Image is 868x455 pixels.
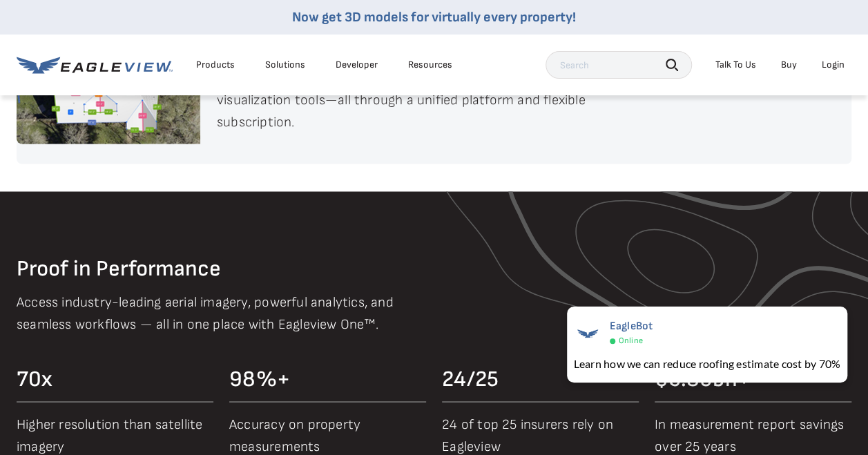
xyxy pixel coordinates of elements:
div: 24/25 [442,368,639,390]
a: Developer [336,59,378,71]
p: Access industry-leading aerial imagery, powerful analytics, and seamless workflows — all in one p... [17,291,437,335]
a: Buy [781,59,797,71]
img: EagleBot [574,320,601,347]
div: Products [196,59,235,71]
p: Your destination to access our most advanced imagery, data, and visualization tools—all through a... [217,67,655,133]
div: Talk To Us [715,59,756,71]
div: Learn how we can reduce roofing estimate cost by 70% [574,356,840,372]
input: Search [546,51,692,79]
div: Login [822,59,845,71]
div: Resources [408,59,452,71]
div: 70x [17,368,213,390]
div: 98%+ [229,368,426,390]
a: Now get 3D models for virtually every property! [292,9,576,26]
div: Solutions [265,59,305,71]
h2: Proof in Performance [17,258,851,280]
span: Online [619,336,643,346]
span: EagleBot [610,320,653,333]
div: $6.89bn+ [655,368,851,390]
